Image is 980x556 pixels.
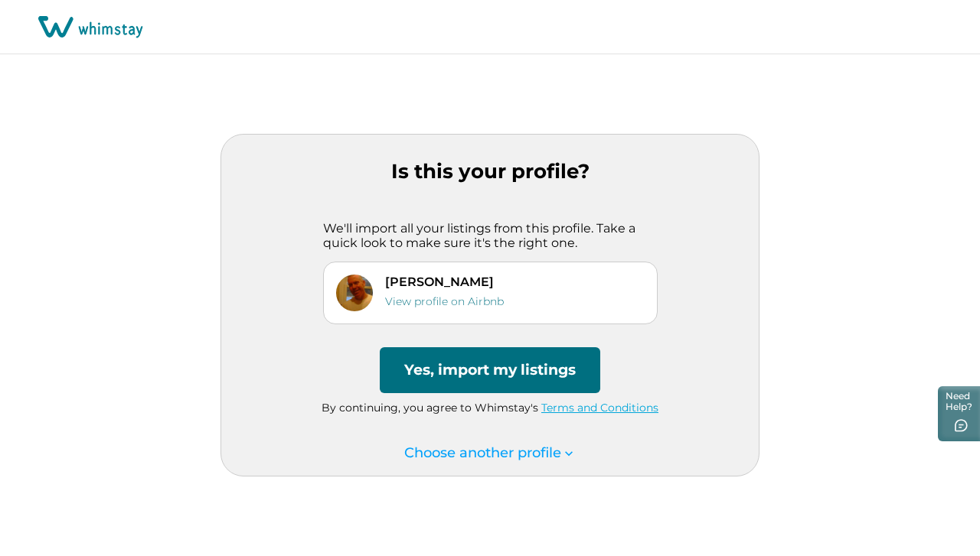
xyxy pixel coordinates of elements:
[323,221,658,251] p: We'll import all your listings from this profile. Take a quick look to make sure it's the right one.
[221,401,759,416] p: By continuing, you agree to Whimstay's
[380,347,600,393] button: Yes, import my listings
[541,401,658,415] a: Terms and Conditions
[221,160,759,184] p: Is this your profile?
[385,275,504,289] p: [PERSON_NAME]
[404,445,577,462] p: Choose another profile
[336,275,373,311] img: Profile Image
[385,294,504,308] a: View profile on Airbnb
